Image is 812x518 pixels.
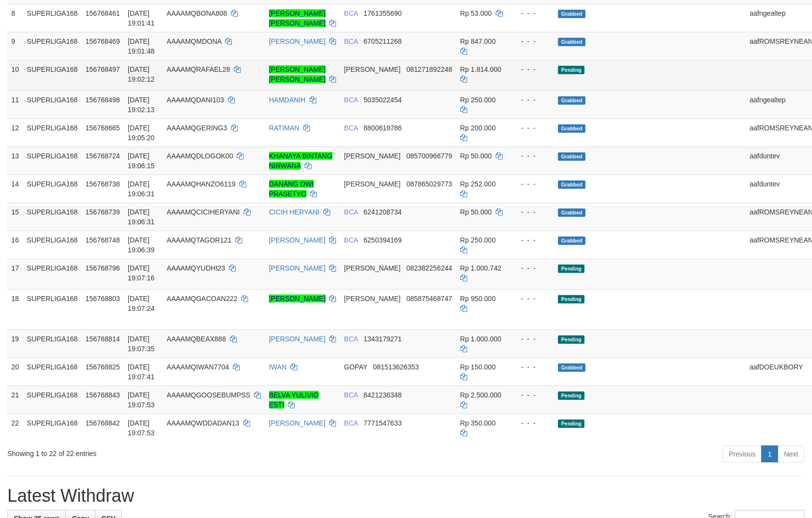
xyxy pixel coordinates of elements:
[7,147,23,175] td: 13
[85,419,120,427] span: 156768842
[7,4,23,32] td: 8
[167,236,231,244] span: AAAAMQTAGOR121
[460,208,492,216] span: Rp 50.000
[85,363,120,371] span: 156768825
[167,264,225,272] span: AAAAMQYUDHI23
[128,9,155,27] span: [DATE] 19:01:41
[7,330,23,358] td: 19
[460,96,496,104] span: Rp 250.000
[128,236,155,254] span: [DATE] 19:06:39
[128,96,155,114] span: [DATE] 19:02:13
[128,391,155,409] span: [DATE] 19:07:53
[460,37,496,45] span: Rp 847.000
[558,295,585,304] span: Pending
[85,180,120,188] span: 156768738
[7,386,23,414] td: 21
[460,65,502,73] span: Rp 1.814.000
[558,66,585,74] span: Pending
[269,363,287,371] a: IWAN
[23,386,82,414] td: SUPERLIGA168
[460,391,502,399] span: Rp 2.500.000
[85,264,120,272] span: 156768796
[7,119,23,147] td: 12
[7,60,23,91] td: 10
[460,335,502,343] span: Rp 1.000.000
[513,8,551,18] div: - - -
[85,335,120,343] span: 156768814
[558,420,585,428] span: Pending
[344,391,358,399] span: BCA
[364,236,402,244] span: Copy 6250394169 to clipboard
[23,60,82,91] td: SUPERLIGA168
[344,335,358,343] span: BCA
[373,363,419,371] span: Copy 081513626353 to clipboard
[23,414,82,442] td: SUPERLIGA168
[344,208,358,216] span: BCA
[128,335,155,353] span: [DATE] 19:07:35
[269,37,326,45] a: [PERSON_NAME]
[513,390,551,400] div: - - -
[558,124,586,133] span: Grabbed
[558,96,586,105] span: Grabbed
[128,152,155,170] span: [DATE] 19:06:15
[269,419,326,427] a: [PERSON_NAME]
[269,208,320,216] a: CICIH HERYANI
[85,208,120,216] span: 156768739
[23,4,82,32] td: SUPERLIGA168
[558,38,586,46] span: Grabbed
[460,124,496,132] span: Rp 200.000
[167,152,233,160] span: AAAAMQDLOGOK00
[344,152,400,160] span: [PERSON_NAME]
[85,152,120,160] span: 156768724
[269,124,300,132] a: RATIMAN
[460,264,502,272] span: Rp 1.000.742
[513,418,551,428] div: - - -
[167,180,235,188] span: AAAAMQHANZO6119
[344,65,400,73] span: [PERSON_NAME]
[269,65,326,83] a: [PERSON_NAME] [PERSON_NAME]
[128,124,155,142] span: [DATE] 19:05:20
[460,9,492,17] span: Rp 53.000
[406,264,452,272] span: Copy 082382256244 to clipboard
[85,96,120,104] span: 156768498
[513,362,551,372] div: - - -
[23,231,82,259] td: SUPERLIGA168
[7,414,23,442] td: 22
[167,124,227,132] span: AAAAMQGERING3
[7,289,23,330] td: 18
[344,124,358,132] span: BCA
[128,180,155,198] span: [DATE] 19:06:31
[513,294,551,304] div: - - -
[167,419,239,427] span: AAAAMQWDDADAN13
[558,152,586,161] span: Grabbed
[7,486,805,506] h1: Latest Withdraw
[344,236,358,244] span: BCA
[406,180,452,188] span: Copy 087865029773 to clipboard
[23,259,82,289] td: SUPERLIGA168
[460,236,496,244] span: Rp 250.000
[406,152,452,160] span: Copy 085700966779 to clipboard
[460,180,496,188] span: Rp 252.000
[558,209,586,217] span: Grabbed
[344,180,400,188] span: [PERSON_NAME]
[167,65,230,73] span: AAAAMQRAFAEL28
[23,203,82,231] td: SUPERLIGA168
[167,9,227,17] span: AAAAMQBONA808
[513,334,551,344] div: - - -
[269,295,326,303] a: [PERSON_NAME]
[364,208,402,216] span: Copy 6241208734 to clipboard
[167,96,224,104] span: AAAAMQDANI103
[85,37,120,45] span: 156768469
[167,363,229,371] span: AAAAMQIWAN7704
[269,264,326,272] a: [PERSON_NAME]
[460,152,492,160] span: Rp 50.000
[23,175,82,203] td: SUPERLIGA168
[128,295,155,312] span: [DATE] 19:07:24
[269,180,314,198] a: DANANG DWI PRASETYO
[23,119,82,147] td: SUPERLIGA168
[513,263,551,273] div: - - -
[167,335,226,343] span: AAAAMQBEAX888
[167,37,221,45] span: AAAAMQMDONA
[364,124,402,132] span: Copy 8800619786 to clipboard
[269,152,333,170] a: KHANAYA BINTANG NIRWANA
